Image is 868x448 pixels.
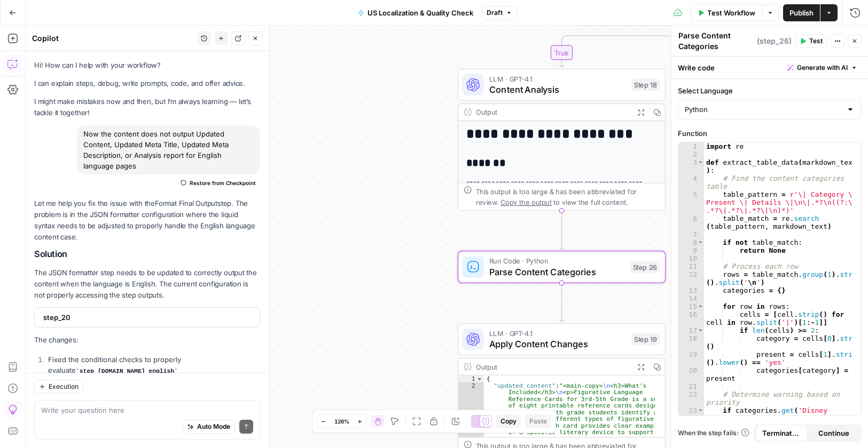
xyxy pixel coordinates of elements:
button: Draft [482,6,517,20]
span: ( step_26 ) [757,36,792,46]
span: Copy [501,417,517,426]
div: Step 19 [631,333,660,346]
div: 4 [678,174,704,190]
span: Continue [818,428,849,438]
div: Copilot [32,33,194,44]
span: Toggle code folding, rows 1 through 3 [476,375,483,382]
span: Generate with AI [797,63,848,73]
div: 9 [678,246,704,254]
div: 8 [678,238,704,246]
div: 18 [678,334,704,350]
button: Generate with AI [783,61,862,75]
div: 19 [678,350,704,366]
button: Test [795,34,827,48]
span: Restore from Checkpoint [190,179,256,187]
div: 15 [678,302,704,310]
span: Apply Content Changes [489,337,626,350]
div: 6 [678,214,704,230]
span: Format Final Output [155,199,217,207]
span: step_20 [43,312,249,323]
button: Auto Mode [183,420,235,434]
div: 5 [678,190,704,214]
span: Toggle code folding, rows 15 through 20 [698,302,703,310]
div: 3 [678,158,704,174]
span: Parse Content Categories [489,265,625,278]
span: 126% [334,417,349,426]
span: LLM · GPT-4.1 [489,74,626,84]
a: When the step fails: [678,428,749,438]
div: 1 [678,142,704,150]
button: Restore from Checkpoint [176,177,260,189]
label: Select Language [678,85,862,96]
div: 1 [458,375,484,382]
g: Edge from step_26 to step_19 [560,283,564,322]
div: 2 [678,150,704,158]
li: Fixed the conditional checks to properly evaluate [45,354,260,377]
span: Paste [529,417,547,426]
g: Edge from step_16 to step_18 [560,26,679,67]
code: step_[DOMAIN_NAME]_english [76,368,178,374]
div: 20 [678,366,704,382]
span: US Localization & Quality Check [367,7,473,18]
span: Execution [49,382,79,391]
textarea: Parse Content Categories [678,30,754,52]
span: Toggle code folding, rows 23 through 24 [698,406,703,414]
span: Content Analysis [489,83,626,96]
div: Output [476,107,629,117]
button: Test Workflow [691,4,762,21]
button: Execution [34,380,83,394]
span: Publish [789,7,814,18]
div: 17 [678,326,704,334]
div: 7 [678,230,704,238]
p: The JSON formatter step needs to be updated to correctly output the content when the language is ... [34,267,260,301]
button: Publish [783,4,820,21]
span: Toggle code folding, rows 8 through 9 [698,238,703,246]
div: Output [476,362,629,372]
span: Toggle code folding, rows 3 through 40 [698,158,703,166]
span: Test [809,36,823,46]
p: I might make mistakes now and then, but I’m always learning — let’s tackle it together! [34,96,260,118]
div: 21 [678,382,704,390]
label: Function [678,128,862,139]
div: Write code [671,57,868,78]
button: US Localization & Quality Check [351,4,480,21]
div: Run Code · PythonParse Content CategoriesStep 26 [458,251,666,283]
span: Auto Mode [197,422,230,431]
span: LLM · GPT-4.1 [489,328,626,339]
span: Terminate Workflow [762,428,801,438]
input: Python [685,104,842,115]
div: This output is too large & has been abbreviated for review. to view the full content. [476,186,660,207]
div: 12 [678,270,704,286]
g: Edge from step_18 to step_26 [560,211,564,250]
span: Test Workflow [707,7,755,18]
div: 16 [678,310,704,326]
div: 10 [678,254,704,262]
div: Step 26 [630,261,660,273]
button: Copy [496,414,521,428]
div: Step 18 [631,79,660,91]
div: 23 [678,406,704,422]
span: Toggle code folding, rows 17 through 20 [698,326,703,334]
p: Let me help you fix the issue with the step. The problem is in the JSON formatter configuration w... [34,198,260,243]
h2: Solution [34,249,260,259]
button: Paste [525,414,551,428]
button: Continue [808,425,859,442]
p: The changes: [34,334,260,346]
span: Run Code · Python [489,255,625,266]
p: I can explain steps, debug, write prompts, code, and offer advice. [34,78,260,89]
span: Copy the output [501,198,551,206]
div: Now the content does not output Updated Content, Updated Meta Title, Updated Meta Description, or... [77,125,260,174]
span: Draft [487,8,503,18]
p: Hi! How can I help with your workflow? [34,60,260,71]
div: 11 [678,262,704,270]
div: 13 [678,286,704,294]
div: 22 [678,390,704,406]
div: 14 [678,294,704,302]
